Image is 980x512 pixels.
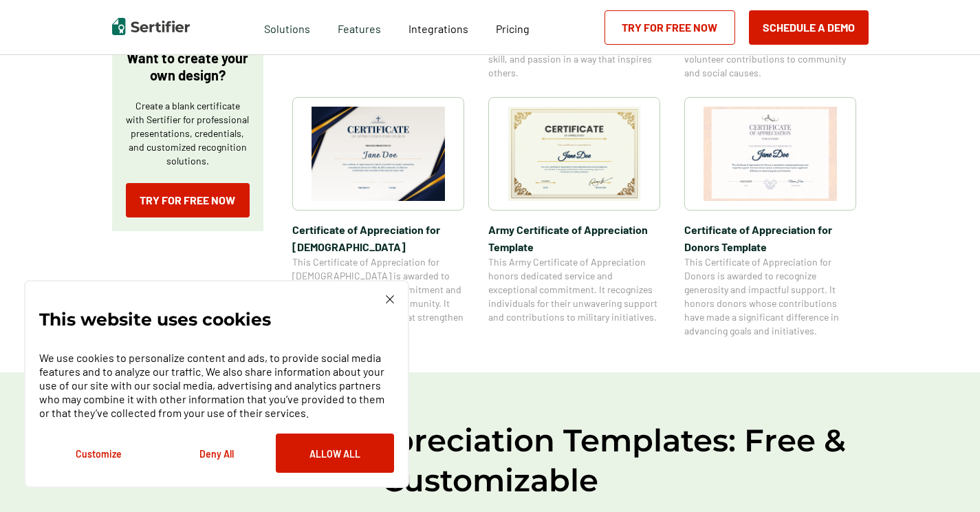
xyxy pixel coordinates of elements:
p: Want to create your own design? [126,50,250,84]
img: Sertifier | Digital Credentialing Platform [112,18,190,35]
a: Pricing [496,19,530,36]
span: Army Certificate of Appreciation​ Template [488,221,660,255]
p: We use cookies to personalize content and ads, to provide social media features and to analyze ou... [39,351,394,420]
span: Solutions [264,19,310,36]
span: Certificate of Appreciation for [DEMOGRAPHIC_DATA]​ [292,221,464,255]
p: This website uses cookies [39,312,271,326]
button: Schedule a Demo [749,10,869,45]
img: Army Certificate of Appreciation​ Template [508,107,641,201]
a: Certificate of Appreciation for Donors​ TemplateCertificate of Appreciation for Donors​ TemplateT... [684,97,856,338]
span: This Certificate of Appreciation for Donors is awarded to recognize generosity and impactful supp... [684,255,856,338]
button: Deny All [157,434,276,473]
p: Create a blank certificate with Sertifier for professional presentations, credentials, and custom... [126,99,250,168]
a: Try for Free Now [605,10,735,45]
span: This Certificate of Appreciation for [DEMOGRAPHIC_DATA] is awarded to recognize outstanding commi... [292,255,464,338]
span: Integrations [409,22,468,35]
a: Integrations [409,19,468,36]
span: This Army Certificate of Appreciation honors dedicated service and exceptional commitment. It rec... [488,255,660,324]
img: Certificate of Appreciation for Church​ [312,107,445,201]
h2: Certificate of Appreciation Templates: Free & Customizable [78,420,903,500]
a: Try for Free Now [126,183,250,217]
span: Certificate of Appreciation for Donors​ Template [684,221,856,255]
iframe: Chat Widget [911,446,980,512]
span: Features [338,19,381,36]
a: Army Certificate of Appreciation​ TemplateArmy Certificate of Appreciation​ TemplateThis Army Cer... [488,97,660,338]
img: Certificate of Appreciation for Donors​ Template [704,107,837,201]
img: Cookie Popup Close [386,295,394,303]
button: Allow All [276,434,394,473]
a: Certificate of Appreciation for Church​Certificate of Appreciation for [DEMOGRAPHIC_DATA]​This Ce... [292,97,464,338]
button: Customize [39,434,157,473]
span: Pricing [496,22,530,35]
